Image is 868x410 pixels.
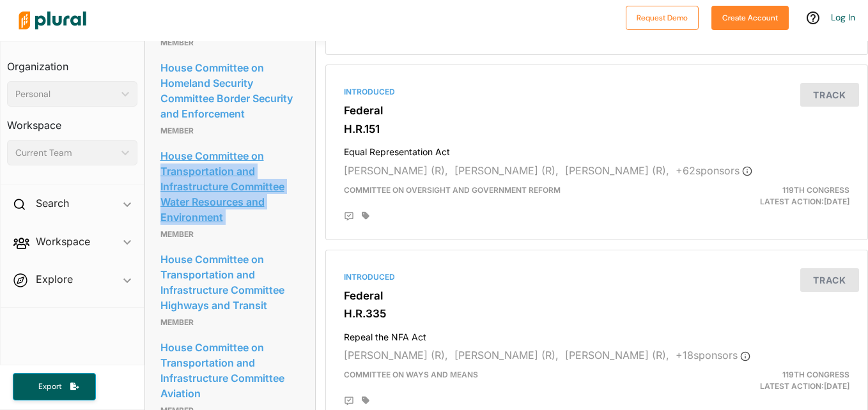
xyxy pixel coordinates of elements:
[711,10,789,24] a: Create Account
[565,164,669,177] span: [PERSON_NAME] (R),
[362,211,369,220] div: Add tags
[160,250,300,315] a: House Committee on Transportation and Infrastructure Committee Highways and Transit
[160,58,300,123] a: House Committee on Homeland Security Committee Border Security and Enforcement
[684,185,859,208] div: Latest Action: [DATE]
[344,396,354,406] div: Add Position Statement
[344,123,849,135] h3: H.R.151
[344,185,561,195] span: Committee on Oversight and Government Reform
[29,381,70,392] span: Export
[344,211,354,222] div: Add Position Statement
[344,370,478,379] span: Committee on Ways and Means
[800,268,859,292] button: Track
[344,140,849,158] h4: Equal Representation Act
[711,6,789,30] button: Create Account
[7,107,137,135] h3: Workspace
[344,326,849,343] h4: Repeal the NFA Act
[344,86,849,98] div: Introduced
[7,48,137,76] h3: Organization
[565,349,669,361] span: [PERSON_NAME] (R),
[800,83,859,107] button: Track
[782,370,849,379] span: 119th Congress
[15,146,116,160] div: Current Team
[454,164,559,177] span: [PERSON_NAME] (R),
[36,196,69,210] h2: Search
[344,307,849,320] h3: H.R.335
[160,227,300,242] p: Member
[362,396,369,405] div: Add tags
[831,11,855,23] a: Log In
[676,349,750,361] span: + 18 sponsor s
[626,10,699,24] a: Request Demo
[344,104,849,117] h3: Federal
[676,164,752,177] span: + 62 sponsor s
[160,315,300,330] p: Member
[160,338,300,403] a: House Committee on Transportation and Infrastructure Committee Aviation
[160,123,300,139] p: Member
[454,349,559,361] span: [PERSON_NAME] (R),
[13,373,96,400] button: Export
[344,349,448,361] span: [PERSON_NAME] (R),
[684,369,859,392] div: Latest Action: [DATE]
[344,271,849,283] div: Introduced
[160,146,300,227] a: House Committee on Transportation and Infrastructure Committee Water Resources and Environment
[626,6,699,30] button: Request Demo
[344,289,849,302] h3: Federal
[15,87,116,101] div: Personal
[344,164,448,177] span: [PERSON_NAME] (R),
[782,185,849,195] span: 119th Congress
